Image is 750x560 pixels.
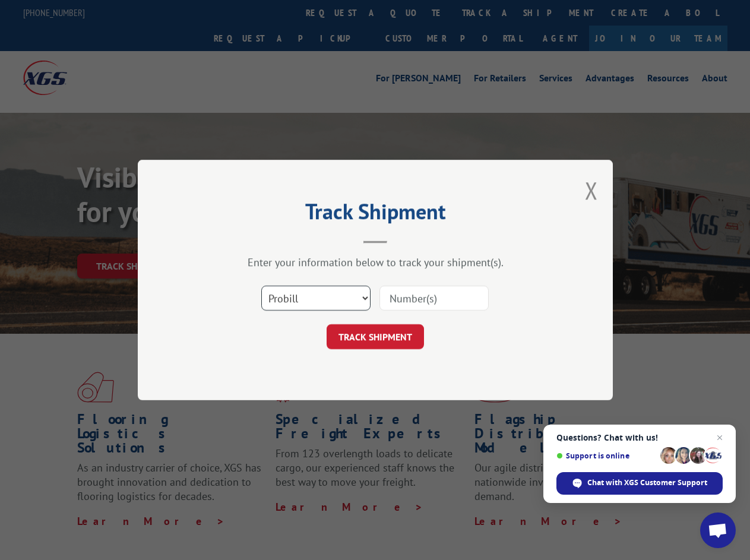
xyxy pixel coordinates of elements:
[197,255,553,269] div: Enter your information below to track your shipment(s).
[197,203,553,226] h2: Track Shipment
[556,433,723,442] span: Questions? Chat with us!
[585,175,598,206] button: Close modal
[379,286,489,311] input: Number(s)
[556,472,723,495] span: Chat with XGS Customer Support
[587,477,707,488] span: Chat with XGS Customer Support
[556,451,656,460] span: Support is online
[700,512,736,548] a: Open chat
[327,324,424,349] button: TRACK SHIPMENT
